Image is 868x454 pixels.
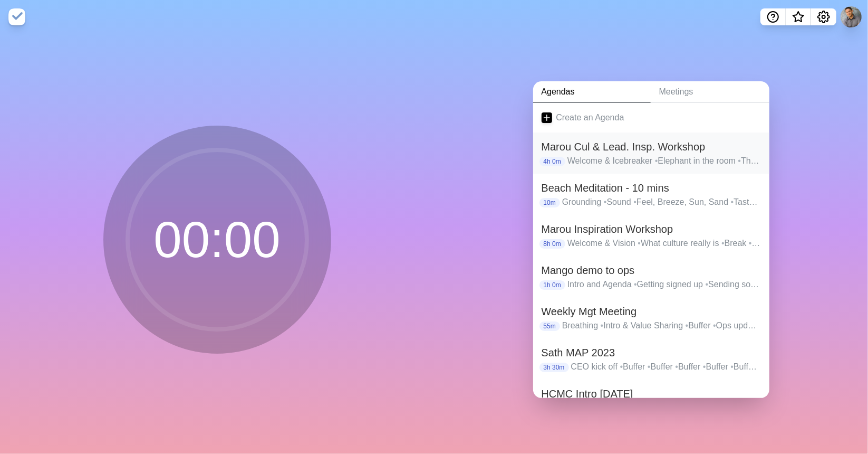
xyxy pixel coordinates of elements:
span: • [620,362,623,371]
span: • [648,362,651,371]
p: 10m [539,198,560,207]
span: • [601,321,604,330]
span: • [638,239,641,248]
img: timeblocks logo [8,8,25,25]
span: • [738,156,741,165]
p: 8h 0m [539,239,565,249]
h2: Weekly Mgt Meeting [542,304,761,319]
span: • [676,362,679,371]
p: CEO kick off Buffer Buffer Buffer Buffer Buffer PEC - [PERSON_NAME] Buffer Goals - [PERSON_NAME] ... [571,361,761,373]
p: 55m [539,321,560,331]
a: Agendas [533,81,651,103]
span: • [686,321,689,330]
h2: Beach Meditation - 10 mins [542,180,761,196]
span: • [655,156,658,165]
span: • [721,239,725,248]
a: Meetings [651,81,769,103]
p: Welcome & Icebreaker Elephant in the room The [DATE] Effect Debrief on purpose or accident Intro ... [567,155,761,167]
h2: HCMC Intro [DATE] [542,386,761,402]
span: • [703,362,706,371]
span: • [730,362,734,371]
span: • [713,321,716,330]
span: • [633,197,636,206]
span: • [634,280,637,289]
button: Help [760,8,786,25]
button: Settings [811,8,836,25]
span: • [706,280,709,289]
a: Create an Agenda [533,103,769,133]
h2: Marou Cul & Lead. Insp. Workshop [542,139,761,155]
p: 4h 0m [539,157,565,166]
span: • [604,197,607,206]
p: Breathing Intro & Value Sharing Buffer Ops updates IOT Gen MKT Fin/GA/QA Production CK Ngan quick... [562,319,761,332]
p: Welcome & Vision What culture really is Break Culture in Action Lunch Motivation & North Star Bre... [567,237,761,250]
h2: Mango demo to ops [542,262,761,278]
p: Intro and Agenda Getting signed up Sending some chat messages Show an announcement Show survey ty... [567,278,761,291]
span: • [749,239,760,248]
p: 3h 30m [539,363,569,372]
p: 1h 0m [539,280,565,290]
h2: Sath MAP 2023 [542,345,761,361]
button: What’s new [786,8,811,25]
h2: Marou Inspiration Workshop [542,221,761,237]
p: Grounding Sound Feel, Breeze, Sun, Sand Taste and Smell - deep breath Breath awaremness Closing [562,196,761,209]
span: • [758,362,761,371]
span: • [731,197,734,206]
